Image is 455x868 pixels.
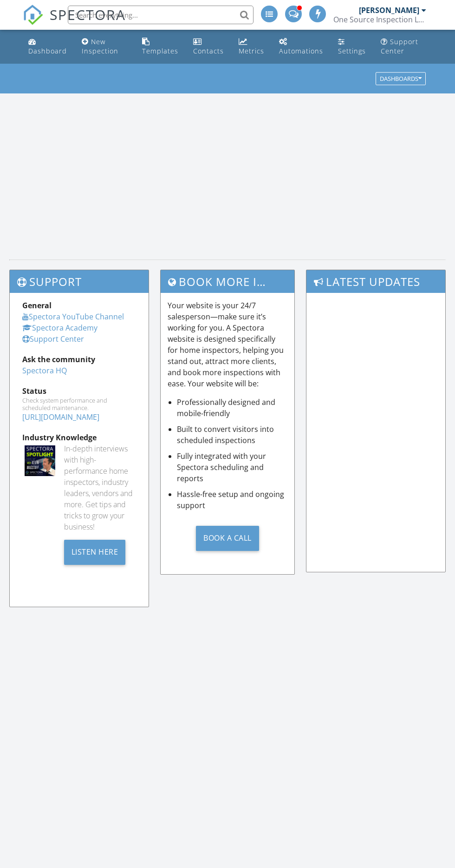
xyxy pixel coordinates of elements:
[22,385,136,397] div: Status
[193,46,224,55] div: Contacts
[138,33,182,60] a: Templates
[275,33,327,60] a: Automations (Advanced)
[333,15,426,24] div: One Source Inspection LLC
[78,33,131,60] a: New Inspection
[22,412,99,422] a: [URL][DOMAIN_NAME]
[68,6,253,24] input: Search everything...
[10,270,149,293] h3: Support
[25,33,71,60] a: Dashboard
[376,73,426,86] button: Dashboards
[279,46,323,55] div: Automations
[22,323,97,333] a: Spectora Academy
[23,5,43,25] img: The Best Home Inspection Software - Spectora
[177,489,287,511] li: Hassle-free setup and ongoing support
[22,311,124,322] a: Spectora YouTube Channel
[177,451,287,484] li: Fully integrated with your Spectora scheduling and reports
[22,432,136,443] div: Industry Knowledge
[64,540,126,565] div: Listen Here
[189,33,227,60] a: Contacts
[334,33,370,60] a: Settings
[22,397,136,411] div: Check system performance and scheduled maintenance.
[25,445,55,476] img: Spectoraspolightmain
[359,6,419,15] div: [PERSON_NAME]
[23,13,126,32] a: SPECTORA
[177,424,287,446] li: Built to convert visitors into scheduled inspections
[22,334,84,344] a: Support Center
[142,46,178,55] div: Templates
[22,365,67,376] a: Spectora HQ
[64,546,126,557] a: Listen Here
[22,300,52,311] strong: General
[239,46,264,55] div: Metrics
[168,518,287,558] a: Book a Call
[28,46,67,55] div: Dashboard
[196,526,259,551] div: Book a Call
[306,270,445,293] h3: Latest Updates
[377,33,430,60] a: Support Center
[64,443,136,532] div: In-depth interviews with high-performance home inspectors, industry leaders, vendors and more. Ge...
[381,37,418,55] div: Support Center
[22,354,136,365] div: Ask the community
[338,46,366,55] div: Settings
[380,76,422,82] div: Dashboards
[177,397,287,419] li: Professionally designed and mobile-friendly
[161,270,294,293] h3: Book More Inspections
[235,33,268,60] a: Metrics
[82,37,118,55] div: New Inspection
[168,300,287,389] p: Your website is your 24/7 salesperson—make sure it’s working for you. A Spectora website is desig...
[50,5,126,24] span: SPECTORA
